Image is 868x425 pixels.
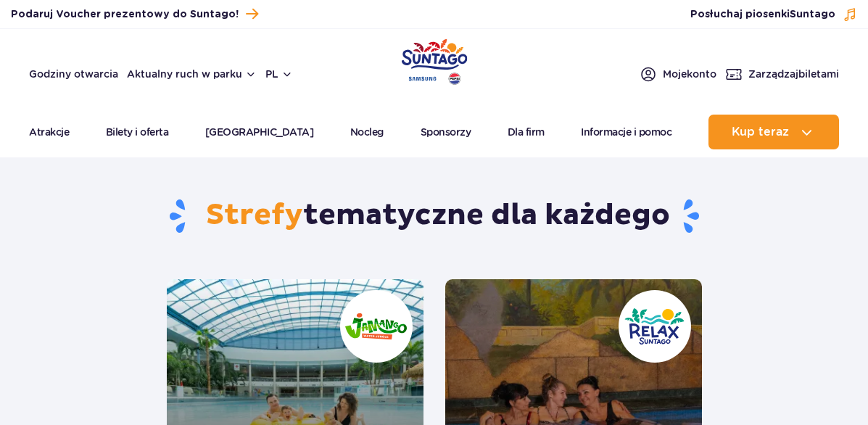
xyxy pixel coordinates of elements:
a: Mojekonto [640,65,716,83]
button: Aktualny ruch w parku [127,68,257,80]
button: Posłuchaj piosenkiSuntago [690,7,857,22]
a: [GEOGRAPHIC_DATA] [205,115,314,149]
span: Strefy [206,197,303,234]
a: Podaruj Voucher prezentowy do Suntago! [11,4,258,24]
span: Podaruj Voucher prezentowy do Suntago! [11,7,239,22]
a: Bilety i oferta [106,115,169,149]
a: Nocleg [350,115,384,149]
a: Godziny otwarcia [29,67,118,81]
span: Moje konto [663,67,716,81]
a: Atrakcje [29,115,69,149]
a: Dla firm [508,115,545,149]
a: Zarządzajbiletami [725,65,839,83]
h1: tematyczne dla każdego [167,197,702,235]
a: Informacje i pomoc [581,115,671,149]
span: Kup teraz [732,125,789,139]
span: Suntago [790,9,835,20]
a: Sponsorzy [421,115,471,149]
a: Park of Poland [401,36,467,83]
span: Posłuchaj piosenki [690,7,835,22]
button: pl [265,67,293,81]
button: Kup teraz [708,115,839,149]
span: Zarządzaj biletami [748,67,839,81]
